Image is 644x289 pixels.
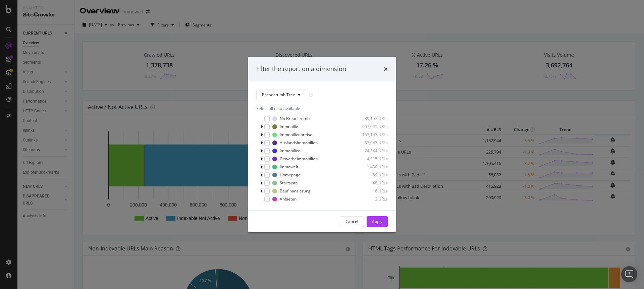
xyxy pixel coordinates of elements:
div: No Breadcrumb [280,116,310,121]
div: 2 URLs [355,196,388,202]
div: 6 URLs [355,188,388,194]
div: Startseite [280,180,298,186]
div: Immobilienpreise [280,132,312,137]
div: Apply [372,219,382,224]
div: Select all data available [256,106,388,111]
div: times [384,65,388,73]
div: 89 URLs [355,172,388,178]
div: 163,143 URLs [355,132,388,137]
div: Auslandsimmobilien [280,140,318,146]
div: Homepage [280,172,301,178]
div: 33,047 URLs [355,140,388,146]
button: Cancel [340,216,364,227]
div: Gewerbeimmobilien [280,156,318,162]
div: modal [248,57,396,232]
div: 1,430 URLs [355,164,388,170]
div: Immobilien [280,148,301,154]
div: 4,315 URLs [355,156,388,162]
div: Filter the report on a dimension [256,65,346,73]
div: Anbieten [280,196,297,202]
div: 539,157 URLs [355,116,388,121]
div: Open Intercom Messenger [621,266,637,282]
div: Cancel [345,219,358,224]
div: 48 URLs [355,180,388,186]
div: 24,344 URLs [355,148,388,154]
div: Immobilie [280,124,298,129]
button: Breadcrumb Tree [256,90,306,100]
div: Immowelt [280,164,298,170]
button: Apply [367,216,388,227]
div: 607,041 URLs [355,124,388,129]
div: Baufinanzierung [280,188,311,194]
span: Breadcrumb Tree [262,92,295,98]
